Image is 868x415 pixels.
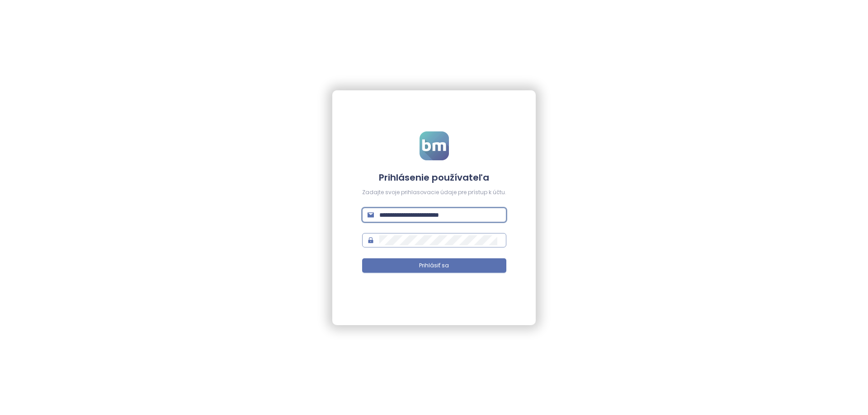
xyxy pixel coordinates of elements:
[368,212,374,218] span: mail
[362,258,506,273] button: Prihlásiť sa
[420,131,449,160] img: logo
[368,237,374,243] span: lock
[362,188,506,197] div: Zadajte svoje prihlasovacie údaje pre prístup k účtu.
[419,261,449,270] span: Prihlásiť sa
[362,171,506,184] h4: Prihlásenie používateľa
